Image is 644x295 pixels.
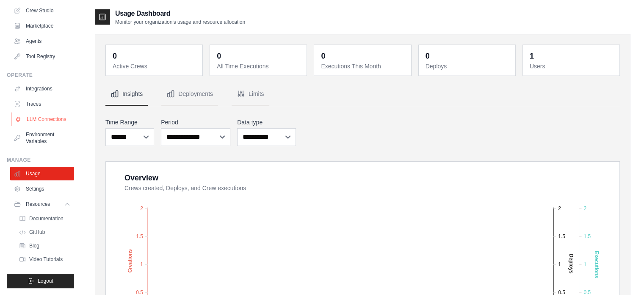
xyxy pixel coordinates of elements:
div: Overview [124,172,158,184]
button: Insights [105,83,148,106]
tspan: 1 [558,261,561,267]
tspan: 1.5 [583,233,591,239]
tspan: 2 [558,205,561,211]
a: Documentation [15,213,74,225]
div: 0 [113,50,117,62]
div: 0 [426,50,430,62]
button: Limits [232,83,269,106]
dt: Active Crews [113,62,197,70]
a: Tool Registry [10,50,74,63]
a: Agents [10,34,74,48]
label: Period [161,118,230,126]
a: GitHub [15,226,74,238]
dt: Executions This Month [321,62,406,70]
tspan: 1.5 [558,233,565,239]
button: Deployments [161,83,218,106]
div: Manage [7,157,74,163]
tspan: 2 [583,205,586,211]
a: Crew Studio [10,4,74,17]
a: Settings [10,182,74,196]
a: Integrations [10,82,74,96]
text: Executions [594,251,600,278]
label: Data type [237,118,296,126]
span: Video Tutorials [29,256,63,263]
dt: Deploys [426,62,510,70]
a: Traces [10,97,74,111]
span: Resources [26,201,50,208]
a: Marketplace [10,19,74,33]
button: Logout [7,274,74,288]
label: Time Range [105,118,154,126]
tspan: 1 [583,261,586,267]
div: 0 [321,50,325,62]
div: 0 [217,50,221,62]
dt: Crews created, Deploys, and Crew executions [124,184,609,192]
div: Operate [7,72,74,79]
dt: All Time Executions [217,62,301,70]
tspan: 2 [140,205,143,211]
a: Video Tutorials [15,253,74,265]
a: LLM Connections [11,112,75,126]
span: Documentation [29,215,64,222]
tspan: 1 [140,261,143,267]
dt: Users [530,62,614,70]
a: Environment Variables [10,128,74,148]
span: GitHub [29,229,45,236]
button: Resources [10,197,74,211]
span: Blog [29,242,39,249]
p: Monitor your organization's usage and resource allocation [115,19,245,25]
text: Creations [127,249,133,273]
div: 1 [530,50,534,62]
h2: Usage Dashboard [115,8,245,19]
tspan: 1.5 [136,233,143,239]
a: Blog [15,240,74,252]
span: Logout [38,278,53,284]
nav: Tabs [105,83,620,106]
a: Usage [10,167,74,180]
text: Deploys [568,253,574,273]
